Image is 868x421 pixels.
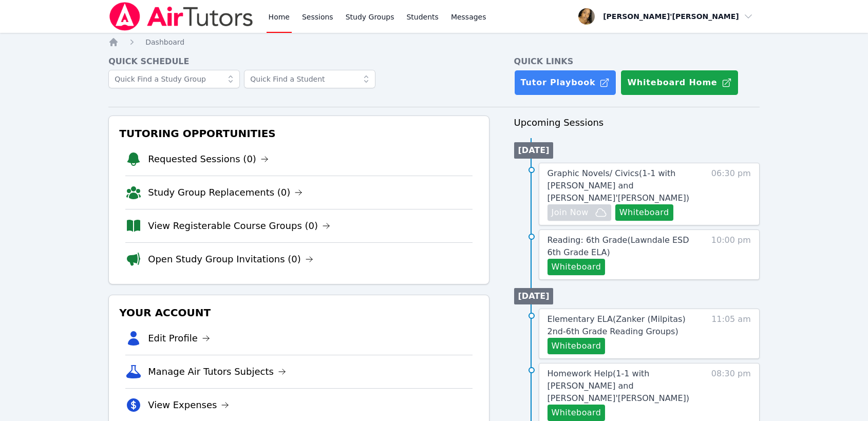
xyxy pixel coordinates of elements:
[514,55,760,68] h4: Quick Links
[451,12,486,22] span: Messages
[548,368,700,405] a: Homework Help(1-1 with [PERSON_NAME] and [PERSON_NAME]'[PERSON_NAME])
[711,368,751,421] span: 08:30 pm
[620,70,738,95] button: Whiteboard Home
[548,369,689,403] span: Homework Help ( 1-1 with [PERSON_NAME] and [PERSON_NAME]'[PERSON_NAME] )
[514,116,760,130] h3: Upcoming Sessions
[548,313,700,338] a: Elementary ELA(Zanker (Milpitas) 2nd-6th Grade Reading Groups)
[148,365,286,379] a: Manage Air Tutors Subjects
[548,204,611,221] button: Join Now
[711,313,751,354] span: 11:05 am
[108,70,240,88] input: Quick Find a Study Group
[108,55,489,68] h4: Quick Schedule
[108,2,254,31] img: Air Tutors
[711,167,751,221] span: 06:30 pm
[552,206,589,219] span: Join Now
[117,124,480,143] h3: Tutoring Opportunities
[148,398,229,412] a: View Expenses
[117,303,480,322] h3: Your Account
[548,235,689,257] span: Reading: 6th Grade ( Lawndale ESD 6th Grade ELA )
[108,37,760,47] nav: Breadcrumb
[514,288,554,304] li: [DATE]
[514,142,554,159] li: [DATE]
[148,152,269,166] a: Requested Sessions (0)
[548,234,700,259] a: Reading: 6th Grade(Lawndale ESD 6th Grade ELA)
[548,405,606,421] button: Whiteboard
[148,219,330,233] a: View Registerable Course Groups (0)
[548,168,689,203] span: Graphic Novels/ Civics ( 1-1 with [PERSON_NAME] and [PERSON_NAME]'[PERSON_NAME] )
[548,314,686,336] span: Elementary ELA ( Zanker (Milpitas) 2nd-6th Grade Reading Groups )
[615,204,673,221] button: Whiteboard
[244,70,375,88] input: Quick Find a Student
[548,167,700,204] a: Graphic Novels/ Civics(1-1 with [PERSON_NAME] and [PERSON_NAME]'[PERSON_NAME])
[145,37,184,47] a: Dashboard
[514,70,617,95] a: Tutor Playbook
[148,331,210,346] a: Edit Profile
[711,234,751,275] span: 10:00 pm
[548,259,606,275] button: Whiteboard
[148,185,303,200] a: Study Group Replacements (0)
[145,38,184,46] span: Dashboard
[548,338,606,354] button: Whiteboard
[148,252,313,266] a: Open Study Group Invitations (0)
